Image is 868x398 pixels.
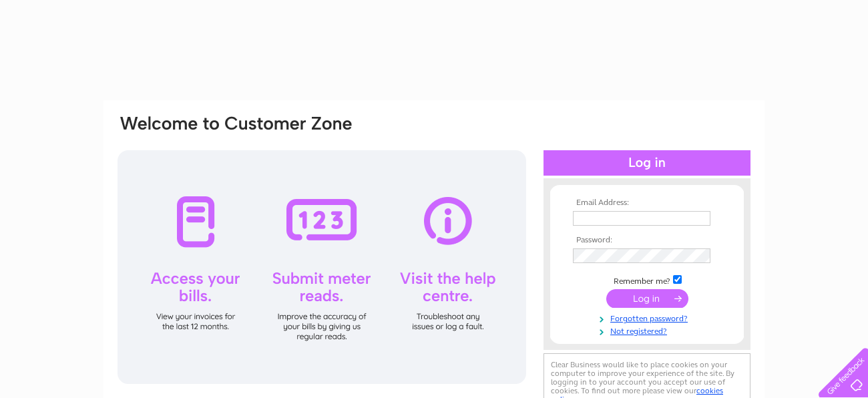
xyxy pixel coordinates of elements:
[573,324,724,337] a: Not registered?
[570,273,724,286] td: Remember me?
[570,236,724,245] th: Password:
[573,311,724,324] a: Forgotten password?
[570,198,724,208] th: Email Address:
[606,289,688,308] input: Submit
